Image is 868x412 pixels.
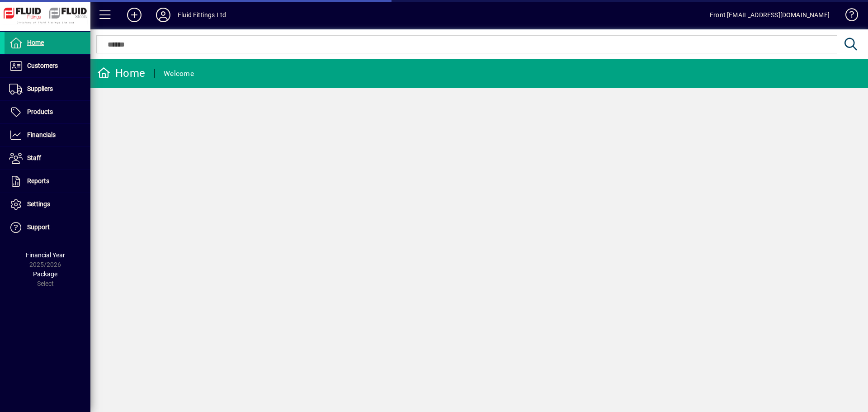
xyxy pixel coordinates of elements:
a: Customers [5,55,90,77]
button: Add [120,7,149,23]
a: Knowledge Base [839,2,857,31]
div: Front [EMAIL_ADDRESS][DOMAIN_NAME] [710,8,830,22]
a: Staff [5,147,90,170]
a: Products [5,101,90,123]
div: Fluid Fittings Ltd [178,8,226,22]
span: Financials [27,131,56,138]
a: Support [5,216,90,239]
span: Products [27,108,53,115]
button: Profile [149,7,178,23]
span: Package [33,270,57,278]
span: Customers [27,62,58,69]
span: Support [27,223,50,231]
span: Suppliers [27,85,53,92]
a: Financials [5,124,90,147]
a: Reports [5,170,90,193]
a: Suppliers [5,78,90,100]
a: Settings [5,193,90,216]
span: Financial Year [26,251,65,259]
div: Welcome [164,66,194,81]
span: Reports [27,177,49,185]
span: Settings [27,200,50,208]
div: Home [97,66,145,81]
span: Staff [27,154,41,161]
span: Home [27,39,44,46]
